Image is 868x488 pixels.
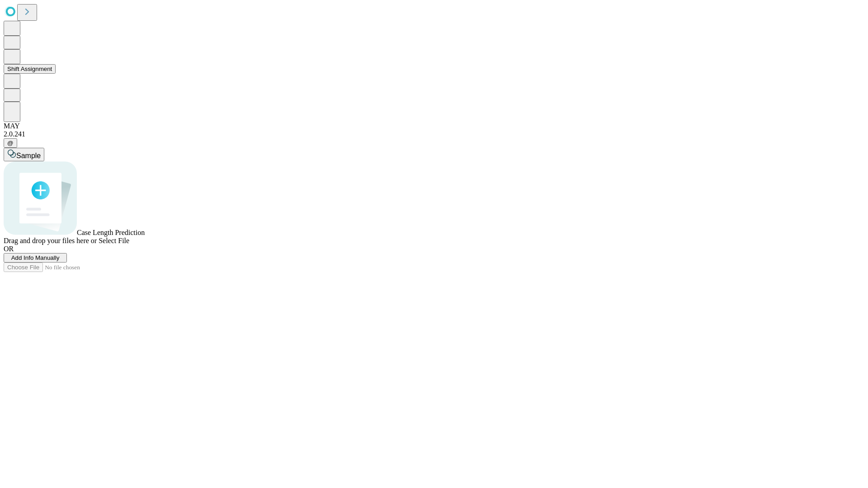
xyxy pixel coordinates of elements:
[4,148,44,161] button: Sample
[4,253,67,263] button: Add Info Manually
[7,140,14,146] span: @
[4,130,864,138] div: 2.0.241
[16,152,41,160] span: Sample
[99,237,129,244] span: Select File
[11,254,60,261] span: Add Info Manually
[4,122,864,130] div: MAY
[4,138,17,148] button: @
[4,237,97,244] span: Drag and drop your files here or
[4,245,14,253] span: OR
[77,229,145,236] span: Case Length Prediction
[4,64,56,74] button: Shift Assignment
